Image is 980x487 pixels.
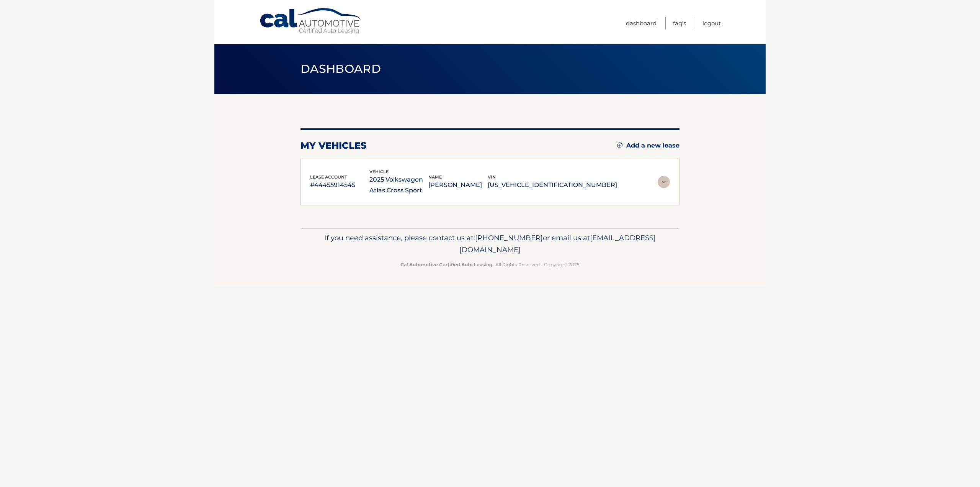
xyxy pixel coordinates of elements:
[301,140,367,151] h2: my vehicles
[305,261,675,269] p: - All Rights Reserved - Copyright 2025
[488,174,496,180] span: vin
[259,8,363,35] a: Cal Automotive
[617,143,622,148] img: add.svg
[428,180,488,190] p: [PERSON_NAME]
[310,174,347,180] span: lease account
[400,262,492,267] strong: Cal Automotive Certified Auto Leasing
[673,17,686,30] a: FAQ's
[369,169,389,174] span: vehicle
[658,176,670,188] img: accordion-rest.svg
[702,17,721,30] a: Logout
[626,17,657,30] a: Dashboard
[310,180,369,190] p: #44455914545
[305,232,675,256] p: If you need assistance, please contact us at: or email us at
[428,174,442,180] span: name
[301,62,381,76] span: Dashboard
[475,233,543,242] span: [PHONE_NUMBER]
[369,174,429,196] p: 2025 Volkswagen Atlas Cross Sport
[488,180,617,190] p: [US_VEHICLE_IDENTIFICATION_NUMBER]
[617,142,679,149] a: Add a new lease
